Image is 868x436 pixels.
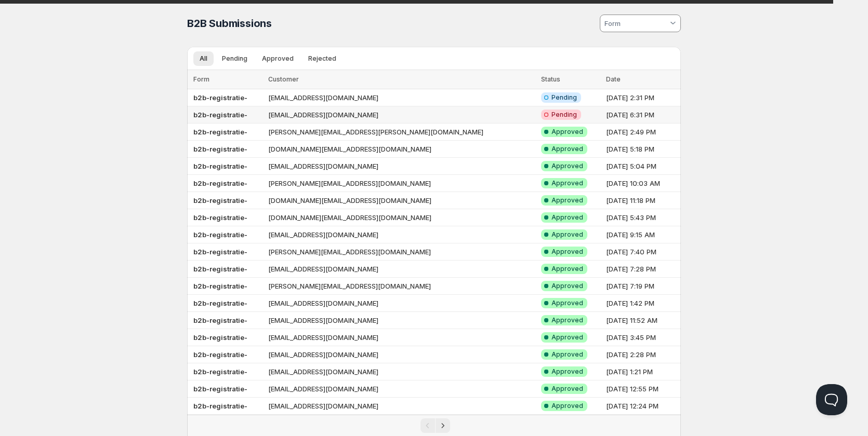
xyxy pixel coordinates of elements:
[187,415,681,436] nav: Pagination
[265,243,538,261] td: [PERSON_NAME][EMAIL_ADDRESS][DOMAIN_NAME]
[193,316,247,324] b: b2b-registratie-
[265,312,538,329] td: [EMAIL_ADDRESS][DOMAIN_NAME]
[193,333,247,342] b: b2b-registratie-
[193,385,247,393] b: b2b-registratie-
[193,128,247,136] b: b2b-registratie-
[603,329,681,346] td: [DATE] 3:45 PM
[551,385,583,393] span: Approved
[551,213,583,222] span: Approved
[265,295,538,312] td: [EMAIL_ADDRESS][DOMAIN_NAME]
[603,192,681,209] td: [DATE] 11:18 PM
[603,295,681,312] td: [DATE] 1:42 PM
[193,248,247,256] b: b2b-registratie-
[265,226,538,243] td: [EMAIL_ADDRESS][DOMAIN_NAME]
[187,17,272,30] span: B2B Submissions
[222,55,247,63] span: Pending
[603,124,681,141] td: [DATE] 2:49 PM
[265,329,538,346] td: [EMAIL_ADDRESS][DOMAIN_NAME]
[193,213,247,222] b: b2b-registratie-
[193,145,247,153] b: b2b-registratie-
[193,196,247,205] b: b2b-registratie-
[193,75,209,83] span: Form
[308,55,336,63] span: Rejected
[603,175,681,192] td: [DATE] 10:03 AM
[551,367,583,376] span: Approved
[551,265,583,273] span: Approved
[265,158,538,175] td: [EMAIL_ADDRESS][DOMAIN_NAME]
[265,175,538,192] td: [PERSON_NAME][EMAIL_ADDRESS][DOMAIN_NAME]
[200,55,207,63] span: All
[265,89,538,106] td: [EMAIL_ADDRESS][DOMAIN_NAME]
[603,380,681,398] td: [DATE] 12:55 PM
[603,209,681,226] td: [DATE] 5:43 PM
[551,196,583,205] span: Approved
[603,226,681,243] td: [DATE] 9:15 AM
[262,55,294,63] span: Approved
[603,398,681,415] td: [DATE] 12:24 PM
[265,141,538,158] td: [DOMAIN_NAME][EMAIL_ADDRESS][DOMAIN_NAME]
[603,346,681,363] td: [DATE] 2:28 PM
[551,282,583,290] span: Approved
[265,192,538,209] td: [DOMAIN_NAME][EMAIL_ADDRESS][DOMAIN_NAME]
[551,179,583,187] span: Approved
[436,418,450,433] button: Next
[816,384,847,415] iframe: Help Scout Beacon - Open
[603,15,668,32] input: Form
[193,367,247,376] b: b2b-registratie-
[193,282,247,290] b: b2b-registratie-
[606,75,621,83] span: Date
[551,145,583,153] span: Approved
[265,346,538,363] td: [EMAIL_ADDRESS][DOMAIN_NAME]
[551,93,577,102] span: Pending
[551,299,583,307] span: Approved
[193,230,247,239] b: b2b-registratie-
[193,179,247,187] b: b2b-registratie-
[265,363,538,380] td: [EMAIL_ADDRESS][DOMAIN_NAME]
[541,75,560,83] span: Status
[193,162,247,170] b: b2b-registratie-
[193,350,247,359] b: b2b-registratie-
[193,402,247,410] b: b2b-registratie-
[551,162,583,170] span: Approved
[603,158,681,175] td: [DATE] 5:04 PM
[603,363,681,380] td: [DATE] 1:21 PM
[265,278,538,295] td: [PERSON_NAME][EMAIL_ADDRESS][DOMAIN_NAME]
[603,243,681,261] td: [DATE] 7:40 PM
[551,230,583,239] span: Approved
[265,261,538,278] td: [EMAIL_ADDRESS][DOMAIN_NAME]
[551,350,583,359] span: Approved
[603,106,681,124] td: [DATE] 6:31 PM
[551,248,583,256] span: Approved
[603,312,681,329] td: [DATE] 11:52 AM
[265,209,538,226] td: [DOMAIN_NAME][EMAIL_ADDRESS][DOMAIN_NAME]
[265,398,538,415] td: [EMAIL_ADDRESS][DOMAIN_NAME]
[265,380,538,398] td: [EMAIL_ADDRESS][DOMAIN_NAME]
[551,111,577,119] span: Pending
[603,141,681,158] td: [DATE] 5:18 PM
[193,111,247,119] b: b2b-registratie-
[193,93,247,102] b: b2b-registratie-
[193,265,247,273] b: b2b-registratie-
[551,333,583,342] span: Approved
[551,316,583,324] span: Approved
[603,89,681,106] td: [DATE] 2:31 PM
[265,124,538,141] td: [PERSON_NAME][EMAIL_ADDRESS][PERSON_NAME][DOMAIN_NAME]
[603,278,681,295] td: [DATE] 7:19 PM
[265,106,538,124] td: [EMAIL_ADDRESS][DOMAIN_NAME]
[193,299,247,307] b: b2b-registratie-
[268,75,299,83] span: Customer
[603,261,681,278] td: [DATE] 7:28 PM
[551,128,583,136] span: Approved
[551,402,583,410] span: Approved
